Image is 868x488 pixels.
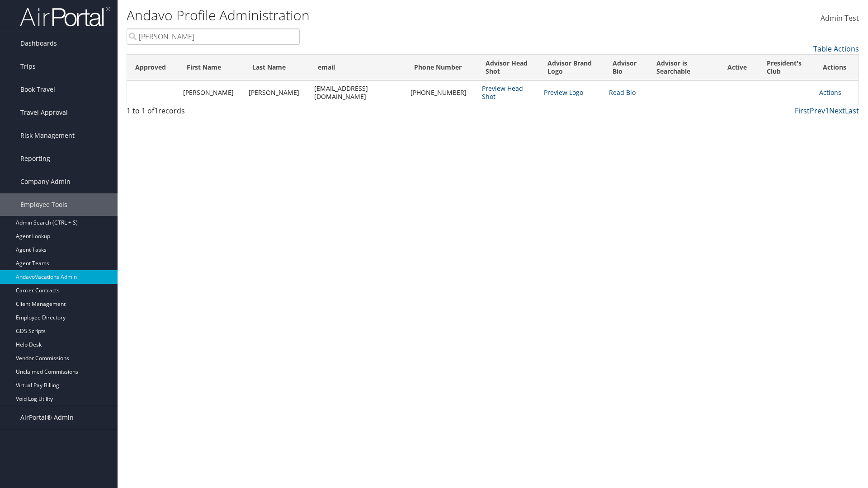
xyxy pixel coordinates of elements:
[648,55,719,80] th: Advisor is Searchable: activate to sort column ascending
[719,55,759,80] th: Active: activate to sort column ascending
[821,13,859,23] span: Admin Test
[154,106,158,116] span: 1
[310,55,406,80] th: email: activate to sort column ascending
[845,106,859,116] a: Last
[482,84,523,101] a: Preview Head Shot
[244,55,310,80] th: Last Name: activate to sort column ascending
[544,88,583,97] a: Preview Logo
[20,6,110,27] img: airportal-logo.png
[127,55,179,80] th: Approved: activate to sort column ascending
[20,147,50,170] span: Reporting
[609,88,636,97] a: Read Bio
[815,55,859,80] th: Actions
[829,106,845,116] a: Next
[819,88,841,97] a: Actions
[20,193,67,216] span: Employee Tools
[179,80,244,105] td: [PERSON_NAME]
[821,5,859,33] a: Admin Test
[20,124,75,147] span: Risk Management
[20,55,36,78] span: Trips
[539,55,604,80] th: Advisor Brand Logo: activate to sort column ascending
[20,170,71,193] span: Company Admin
[310,80,406,105] td: [EMAIL_ADDRESS][DOMAIN_NAME]
[604,55,649,80] th: Advisor Bio: activate to sort column ascending
[20,406,74,429] span: AirPortal® Admin
[406,55,477,80] th: Phone Number: activate to sort column ascending
[20,78,55,101] span: Book Travel
[406,80,477,105] td: [PHONE_NUMBER]
[810,106,825,116] a: Prev
[759,55,815,80] th: President's Club: activate to sort column ascending
[244,80,310,105] td: [PERSON_NAME]
[127,6,615,25] h1: Andavo Profile Administration
[127,28,300,45] input: Search
[477,55,539,80] th: Advisor Head Shot: activate to sort column ascending
[127,105,300,121] div: 1 to 1 of records
[795,106,810,116] a: First
[825,106,829,116] a: 1
[20,101,68,124] span: Travel Approval
[179,55,244,80] th: First Name: activate to sort column ascending
[20,32,57,55] span: Dashboards
[813,44,859,54] a: Table Actions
